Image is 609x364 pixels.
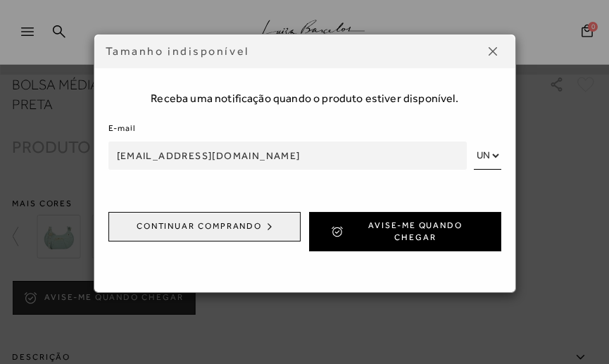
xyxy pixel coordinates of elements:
div: Tamanho indisponível [106,44,482,59]
span: Avise-me quando chegar [352,220,479,244]
button: Continuar comprando [108,212,301,241]
img: icon-close.png [489,47,497,56]
label: E-mail [108,122,137,135]
input: Informe seu e-mail [108,142,467,170]
span: Receba uma notificação quando o produto estiver disponível. [108,91,501,106]
button: Avise-me quando chegar [309,212,501,252]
